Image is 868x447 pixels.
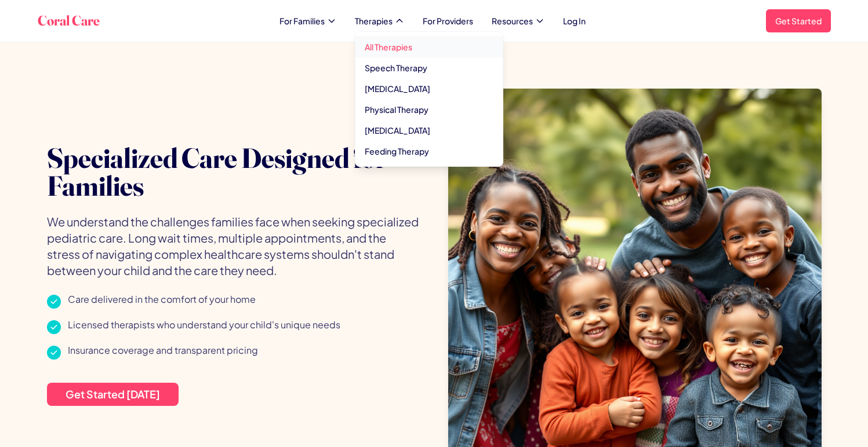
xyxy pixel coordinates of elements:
a: [MEDICAL_DATA] [355,78,503,99]
a: For Providers [423,15,473,27]
button: Resources [492,15,544,27]
a: Get Started [766,9,831,32]
a: All Therapies [355,36,503,57]
span: For Families [279,15,325,27]
button: Therapies [355,15,404,27]
p: We understand the challenges families face when seeking specialized pediatric care. Long wait tim... [47,214,420,279]
h1: Specialized Care Designed for Families [47,144,420,200]
span: Resources [492,15,533,27]
p: Care delivered in the comfort of your home [68,292,256,306]
span: Therapies [355,15,393,27]
a: Speech Therapy [355,57,503,78]
p: Insurance coverage and transparent pricing [68,343,258,357]
p: Licensed therapists who understand your child's unique needs [68,318,340,332]
a: Physical Therapy [355,99,503,120]
a: Get Started [DATE] [47,383,179,406]
a: Coral Care [38,12,100,30]
button: For Families [279,15,336,27]
a: Feeding Therapy [355,141,503,162]
a: Log In [563,15,586,27]
a: [MEDICAL_DATA] [355,120,503,141]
